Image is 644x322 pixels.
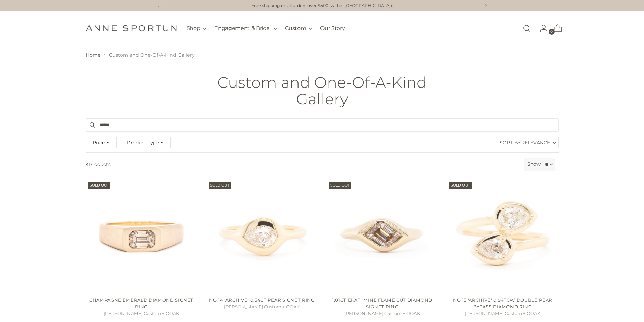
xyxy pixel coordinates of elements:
span: Relevance [521,137,550,148]
a: No.14 'Archive' 0.54ct Pear Signet Ring [209,297,315,303]
p: Free shipping on all orders over $500 (within [GEOGRAPHIC_DATA]). [251,3,393,9]
a: No.15 'Archive' 0.94tcw Double Pear Bypass Diamond Ring [453,297,552,309]
button: Custom [285,21,312,36]
a: Open search modal [520,22,533,35]
label: Show [527,160,541,168]
h5: [PERSON_NAME] Custom + OOAK [86,310,197,317]
span: Custom and One-Of-A-Kind Gallery [109,52,195,58]
a: Open cart modal [548,22,562,35]
a: 1.01ct Ekati Mine Flame Cut Diamond Signet Ring [332,297,432,309]
a: No.14 'Archive' 0.54ct Pear Signet Ring [206,180,318,292]
a: Anne Sportun Fine Jewellery [86,25,177,31]
input: Search products [86,118,559,132]
span: 0 [549,29,555,35]
a: Champagne Emerald Diamond Signet Ring [86,180,197,292]
a: Go to the account page [534,22,548,35]
b: 4 [86,161,89,167]
nav: breadcrumbs [86,52,559,59]
h1: Custom and One-Of-A-Kind Gallery [196,74,448,107]
a: Champagne Emerald Diamond Signet Ring [89,297,193,309]
a: Home [86,52,101,58]
h5: [PERSON_NAME] Custom + OOAK [447,310,558,317]
a: 1.01ct Ekati Mine Flame Cut Diamond Signet Ring [326,180,438,292]
h5: [PERSON_NAME] Custom + OOAK [206,304,318,311]
button: Engagement & Bridal [214,21,277,36]
label: Sort By:Relevance [496,137,558,148]
span: Product Type [127,139,159,146]
a: Our Story [320,21,345,36]
span: Price [93,139,105,146]
span: Products [83,158,521,171]
h5: [PERSON_NAME] Custom + OOAK [326,310,438,317]
a: No.15 'Archive' 0.94tcw Double Pear Bypass Diamond Ring [447,180,558,292]
button: Shop [187,21,207,36]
